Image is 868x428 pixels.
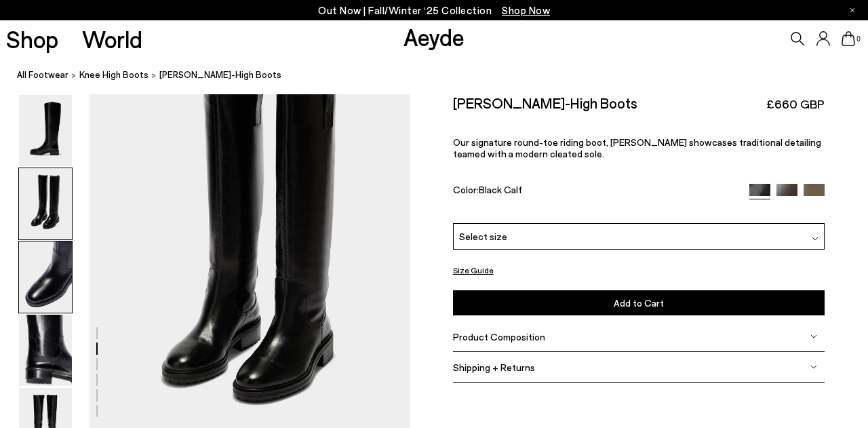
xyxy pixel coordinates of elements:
[479,184,522,195] span: Black Calf
[453,94,637,111] h2: [PERSON_NAME]-High Boots
[855,35,862,43] span: 0
[6,27,58,51] a: Shop
[17,57,868,94] nav: breadcrumb
[79,69,149,80] span: knee high boots
[842,31,855,46] a: 0
[502,4,550,16] span: Navigate to /collections/new-in
[19,168,72,239] img: Henry Knee-High Boots - Image 2
[318,2,550,19] p: Out Now | Fall/Winter ‘25 Collection
[403,22,465,51] a: Aeyde
[19,315,72,386] img: Henry Knee-High Boots - Image 4
[19,241,72,313] img: Henry Knee-High Boots - Image 3
[453,262,494,279] button: Size Guide
[17,68,68,82] a: All Footwear
[453,184,738,199] div: Color:
[810,333,817,340] img: svg%3E
[459,229,507,244] span: Select size
[453,290,825,315] button: Add to Cart
[810,364,817,370] img: svg%3E
[453,331,545,343] span: Product Composition
[19,95,72,166] img: Henry Knee-High Boots - Image 1
[614,297,664,309] span: Add to Cart
[79,68,149,82] a: knee high boots
[159,68,281,82] span: [PERSON_NAME]-High Boots
[812,235,818,242] img: svg%3E
[766,96,825,113] span: £660 GBP
[453,362,535,373] span: Shipping + Returns
[453,136,825,159] p: Our signature round-toe riding boot, [PERSON_NAME] showcases traditional detailing teamed with a ...
[82,27,142,51] a: World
